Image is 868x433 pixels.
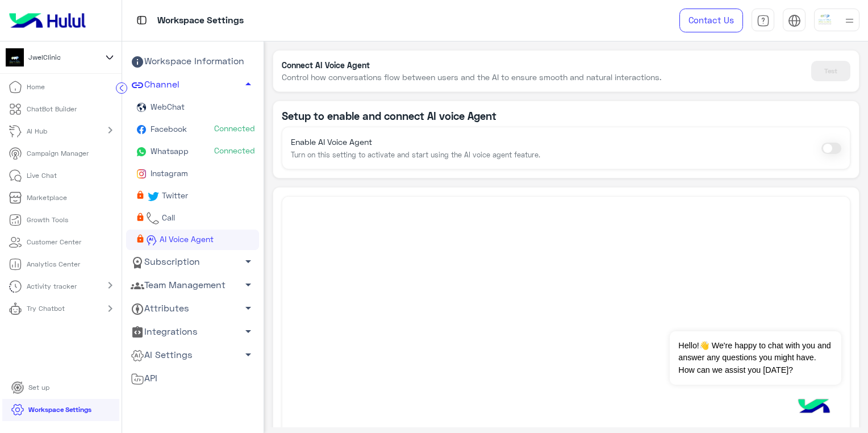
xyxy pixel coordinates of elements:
span: Twitter [160,190,188,200]
span: arrow_drop_down [241,255,255,268]
p: Setup to enable and connect AI voice Agent [282,110,850,123]
span: Facebook [148,124,187,134]
span: Connected [214,145,255,156]
span: Connected [214,123,255,134]
span: arrow_drop_down [241,301,255,315]
span: AI Voice Agent [157,234,214,244]
p: Analytics Center [27,259,80,269]
a: Integrations [126,320,259,344]
span: Call [160,213,175,222]
p: Try Chatbot [27,303,65,314]
span: arrow_drop_down [241,278,255,292]
p: Enable AI Voice Agent [291,136,540,148]
img: tab [788,14,801,27]
a: Workspace Settings [2,399,101,421]
a: AI Settings [126,344,259,367]
mat-icon: chevron_right [103,123,117,137]
small: Turn on this setting to activate and start using the AI voice agent feature. [291,151,540,159]
p: Control how conversations flow between users and the AI to ensure smooth and natural interactions. [282,71,661,83]
span: JwelClinic [28,52,61,63]
a: WhatsappConnected [126,141,259,163]
p: Growth Tools [27,215,68,225]
a: Channel [126,73,259,97]
a: Twitter [126,185,259,207]
span: WebChat [148,102,185,111]
a: Contact Us [679,9,743,32]
img: profile [842,14,857,28]
p: Campaign Manager [27,148,89,159]
a: Instagram [126,163,259,185]
a: Attributes [126,297,259,320]
p: Home [27,82,45,92]
span: Instagram [148,168,188,178]
span: arrow_drop_down [241,348,255,361]
span: API [131,371,157,386]
a: FacebookConnected [126,119,259,141]
p: Activity tracker [27,281,77,292]
img: 177882628735456 [6,48,24,66]
span: arrow_drop_up [241,77,255,91]
a: Subscription [126,250,259,273]
p: Live Chat [27,170,57,181]
p: Workspace Settings [28,405,91,415]
a: WebChat [126,97,259,119]
img: tab [135,13,149,27]
p: Set up [28,382,49,393]
p: Customer Center [27,237,81,247]
a: Team Management [126,273,259,297]
span: Whatsapp [148,146,189,156]
mat-icon: chevron_right [103,302,117,315]
a: tab [752,9,774,32]
img: userImage [817,11,833,27]
p: Connect AI Voice Agent [282,59,661,71]
p: ChatBot Builder [27,104,77,114]
a: Call [126,207,259,230]
a: Workspace Information [126,50,259,73]
img: Logo [5,9,90,32]
p: Marketplace [27,193,67,203]
a: AI Voice Agent [126,230,259,251]
p: Workspace Settings [157,13,244,28]
img: tab [757,14,770,27]
a: Set up [2,377,59,399]
span: Hello!👋 We're happy to chat with you and answer any questions you might have. How can we assist y... [670,331,841,385]
mat-icon: chevron_right [103,278,117,292]
p: AI Hub [27,126,47,136]
a: API [126,367,259,390]
span: arrow_drop_down [241,324,255,338]
img: hulul-logo.png [794,388,834,427]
